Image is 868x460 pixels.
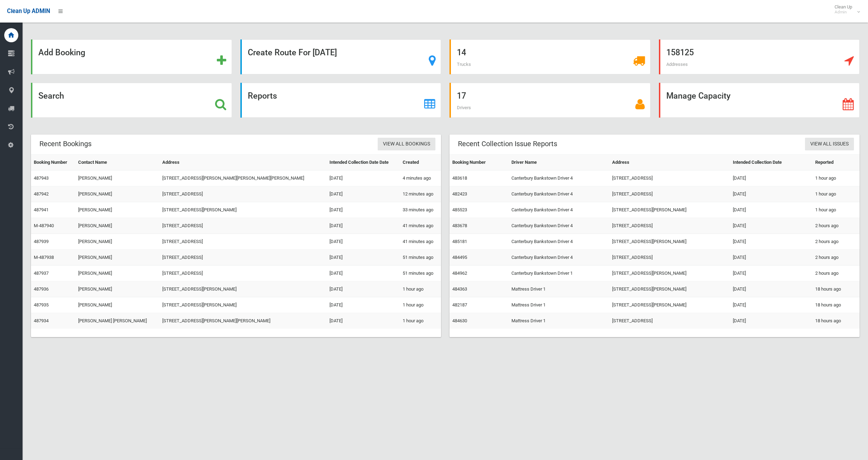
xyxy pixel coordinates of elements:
td: [DATE] [327,297,400,313]
td: 51 minutes ago [400,250,441,266]
td: [PERSON_NAME] [75,218,159,234]
a: View All Bookings [378,138,435,151]
th: Driver Name [509,155,610,170]
td: [DATE] [327,186,400,202]
td: [STREET_ADDRESS] [159,186,327,202]
td: [STREET_ADDRESS][PERSON_NAME] [159,297,327,313]
th: Contact Name [75,155,159,170]
td: 18 hours ago [812,297,860,313]
td: 1 hour ago [812,202,860,218]
td: [STREET_ADDRESS] [609,313,730,329]
td: Canterbury Bankstown Driver 4 [509,218,610,234]
th: Booking Number [31,155,75,170]
td: [DATE] [730,250,812,266]
td: [STREET_ADDRESS][PERSON_NAME] [159,202,327,218]
td: [DATE] [730,170,812,186]
a: Add Booking [31,39,232,74]
td: Canterbury Bankstown Driver 4 [509,250,610,266]
a: 483678 [452,223,467,228]
td: [DATE] [327,281,400,297]
span: Trucks [457,62,471,67]
td: [STREET_ADDRESS][PERSON_NAME] [609,281,730,297]
a: 487934 [34,318,49,323]
th: Created [400,155,441,170]
a: M-487940 [34,223,54,228]
th: Intended Collection Date [730,155,812,170]
a: 487939 [34,239,49,244]
td: 2 hours ago [812,218,860,234]
td: Canterbury Bankstown Driver 4 [509,170,610,186]
td: [DATE] [327,234,400,250]
td: [DATE] [730,218,812,234]
a: 14 Trucks [449,39,650,74]
strong: Reports [248,91,277,101]
td: Mattress Driver 1 [509,297,610,313]
td: [STREET_ADDRESS] [159,266,327,281]
a: 487942 [34,191,49,197]
td: 33 minutes ago [400,202,441,218]
td: [PERSON_NAME] [75,186,159,202]
td: [DATE] [730,186,812,202]
td: 1 hour ago [812,170,860,186]
strong: 158125 [666,48,694,57]
a: 482187 [452,302,467,307]
td: 41 minutes ago [400,234,441,250]
td: [DATE] [327,218,400,234]
a: 158125 Addresses [659,39,860,74]
a: 487941 [34,207,49,212]
td: Mattress Driver 1 [509,281,610,297]
td: 2 hours ago [812,250,860,266]
td: 2 hours ago [812,266,860,281]
strong: 17 [457,91,466,101]
a: Manage Capacity [659,83,860,118]
td: [STREET_ADDRESS] [159,234,327,250]
a: 17 Drivers [449,83,650,118]
td: 18 hours ago [812,281,860,297]
a: Reports [240,83,441,118]
a: 484495 [452,255,467,260]
a: 482423 [452,191,467,197]
td: 1 hour ago [400,281,441,297]
a: 485181 [452,239,467,244]
td: [DATE] [730,313,812,329]
small: Admin [835,10,852,15]
td: [DATE] [730,202,812,218]
td: [DATE] [327,266,400,281]
span: Drivers [457,105,471,110]
td: [STREET_ADDRESS][PERSON_NAME][PERSON_NAME] [159,313,327,329]
th: Address [159,155,327,170]
td: 4 minutes ago [400,170,441,186]
td: 18 hours ago [812,313,860,329]
td: Mattress Driver 1 [509,313,610,329]
td: [STREET_ADDRESS][PERSON_NAME][PERSON_NAME][PERSON_NAME] [159,170,327,186]
td: [STREET_ADDRESS] [609,170,730,186]
span: Addresses [666,62,688,67]
td: [PERSON_NAME] [75,281,159,297]
td: [STREET_ADDRESS] [609,218,730,234]
th: Booking Number [449,155,509,170]
strong: Manage Capacity [666,91,730,101]
a: 484363 [452,286,467,292]
a: 487936 [34,286,49,292]
td: [PERSON_NAME] [75,250,159,266]
td: [STREET_ADDRESS] [159,218,327,234]
td: [DATE] [730,234,812,250]
th: Reported [812,155,860,170]
td: Canterbury Bankstown Driver 4 [509,234,610,250]
td: [DATE] [327,250,400,266]
a: Create Route For [DATE] [240,39,441,74]
header: Recent Bookings [31,137,100,151]
td: [STREET_ADDRESS][PERSON_NAME] [609,266,730,281]
a: Search [31,83,232,118]
strong: 14 [457,48,466,57]
td: [STREET_ADDRESS][PERSON_NAME] [159,281,327,297]
td: 2 hours ago [812,234,860,250]
th: Address [609,155,730,170]
a: 483618 [452,175,467,181]
td: [STREET_ADDRESS] [159,250,327,266]
header: Recent Collection Issue Reports [449,137,566,151]
td: [PERSON_NAME] [75,297,159,313]
strong: Search [38,91,64,101]
td: 41 minutes ago [400,218,441,234]
td: [STREET_ADDRESS] [609,250,730,266]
